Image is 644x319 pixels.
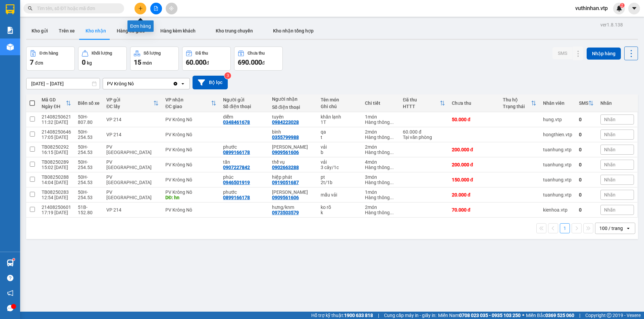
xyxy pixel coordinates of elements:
span: 7 [30,58,34,66]
div: Hàng thông thường [365,165,396,170]
div: 0984223028 [272,119,299,125]
div: 51B-152.80 [78,205,100,215]
div: 70.000 đ [452,207,496,213]
sup: 3 [224,72,231,79]
th: Toggle SortBy [576,94,597,112]
div: Thu hộ [503,97,531,102]
div: HOÀNG ANH [272,144,314,150]
strong: 0369 525 060 [545,313,574,318]
div: 21408250646 [42,129,71,135]
div: 2t/1b [321,180,358,185]
div: 0 [579,117,594,122]
div: 150.000 đ [452,177,496,182]
span: món [143,60,152,66]
span: 2 [621,3,623,8]
div: ĐC lấy [106,104,153,109]
span: Nhãn [604,132,615,137]
span: ... [390,165,394,170]
span: đơn [35,60,43,66]
div: VP 214 [106,207,159,213]
div: 0902663288 [272,165,299,170]
div: 100 / trang [599,225,623,232]
span: ... [390,150,394,155]
svg: open [180,81,185,86]
div: 21408250601 [42,205,71,210]
span: vuthinhan.vtp [570,4,613,12]
div: Nhân viên [543,100,572,106]
span: Nhãn [604,117,615,122]
div: PV Krông Nô [165,162,216,167]
sup: 2 [620,3,625,8]
div: Số lượng [144,51,161,56]
div: Số điện thoại [223,104,265,109]
img: warehouse-icon [7,259,14,266]
div: Chi tiết [365,100,396,106]
div: Đơn hàng [127,20,154,32]
div: Khối lượng [92,51,112,56]
div: 1 món [365,114,396,119]
div: 0 [579,147,594,152]
div: 200.000 đ [452,162,496,167]
div: 0355799988 [272,135,299,140]
div: 1 món [365,189,396,195]
div: ver 1.8.138 [600,21,623,28]
div: 50H-254.53 [78,129,100,140]
input: Tìm tên, số ĐT hoặc mã đơn [37,5,116,12]
div: 11:32 [DATE] [42,119,71,125]
div: 15:02 [DATE] [42,165,71,170]
div: Đã thu [403,97,439,102]
img: icon-new-feature [616,5,622,11]
span: ... [390,210,394,215]
div: 0909561606 [272,150,299,155]
div: 0348461678 [223,119,250,125]
div: 0 [579,162,594,167]
span: 690.000 [238,58,262,66]
span: ... [390,119,394,125]
div: Hàng thông thường [365,119,396,125]
span: | [579,312,580,319]
div: Người nhận [272,96,314,102]
div: PV Krông Nô [165,147,216,152]
div: hung.vtp [543,117,572,122]
button: Bộ lọc [193,76,228,89]
div: 0 [579,207,594,213]
span: Kho trung chuyển [216,28,253,33]
button: Đã thu60.000đ [182,47,231,71]
sup: 1 [13,258,15,260]
div: Ngày ĐH [42,104,66,109]
div: 17:19 [DATE] [42,210,71,215]
div: 14:04 [DATE] [42,180,71,185]
div: 0907227842 [223,165,250,170]
span: ⚪️ [522,314,524,317]
div: thế vụ [272,159,314,165]
div: Hàng thông thường [365,180,396,185]
button: Số lượng15món [130,47,179,71]
button: Kho nhận [80,23,111,39]
span: caret-down [631,5,637,11]
th: Toggle SortBy [103,94,162,112]
img: logo-vxr [6,4,14,14]
div: k [321,210,358,215]
span: Hàng kèm khách [160,28,196,33]
div: hongthien.vtp [543,132,572,137]
div: Người gửi [223,97,265,102]
svg: open [626,226,631,231]
th: Toggle SortBy [499,94,540,112]
div: 200.000 đ [452,147,496,152]
div: tuanhung.vtp [543,162,572,167]
div: PV [GEOGRAPHIC_DATA] [106,159,159,170]
button: Kho gửi [26,23,53,39]
span: 60.000 [186,58,206,66]
div: PV [GEOGRAPHIC_DATA] [106,189,159,200]
div: 20.000 đ [452,192,496,197]
span: ... [390,135,394,140]
span: Kho nhận tổng hợp [273,28,314,33]
div: Đơn hàng [40,51,58,56]
div: PV [GEOGRAPHIC_DATA] [106,174,159,185]
input: Selected PV Krông Nô. [135,80,135,87]
div: 50H-254.53 [78,159,100,170]
span: copyright [607,313,611,318]
button: file-add [150,3,162,14]
div: tuanhung.vtp [543,147,572,152]
div: Chưa thu [452,100,496,106]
